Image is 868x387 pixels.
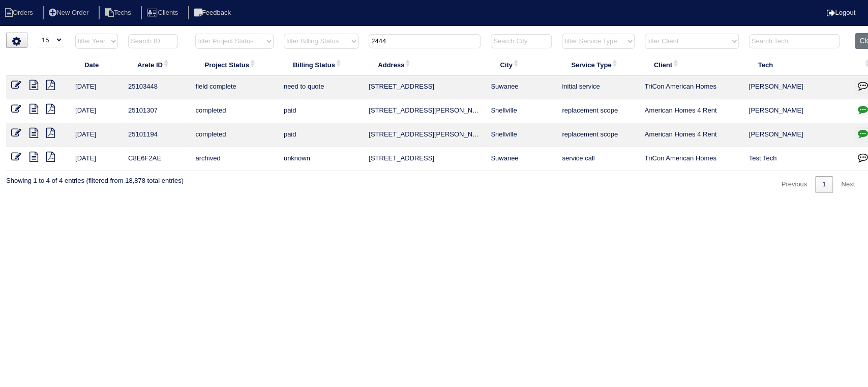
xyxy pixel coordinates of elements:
[190,75,278,99] td: field complete
[123,75,190,99] td: 25103448
[640,147,744,171] td: TriCon American Homes
[640,99,744,123] td: American Homes 4 Rent
[279,99,364,123] td: paid
[744,54,850,75] th: Tech
[43,9,97,16] a: New Order
[141,9,186,16] a: Clients
[749,34,840,48] input: Search Tech
[190,54,278,75] th: Project Status: activate to sort column ascending
[279,75,364,99] td: need to quote
[123,99,190,123] td: 25101307
[123,54,190,75] th: Arete ID: activate to sort column ascending
[640,75,744,99] td: TriCon American Homes
[557,75,639,99] td: initial service
[557,123,639,147] td: replacement scope
[364,54,486,75] th: Address: activate to sort column ascending
[491,34,552,48] input: Search City
[123,123,190,147] td: 25101194
[557,99,639,123] td: replacement scope
[99,9,139,16] a: Techs
[826,9,855,16] a: Logout
[279,147,364,171] td: unknown
[99,6,139,20] li: Techs
[486,99,557,123] td: Snellville
[774,176,814,193] a: Previous
[190,123,278,147] td: completed
[834,176,862,193] a: Next
[557,54,639,75] th: Service Type: activate to sort column ascending
[486,75,557,99] td: Suwanee
[70,99,123,123] td: [DATE]
[6,171,184,185] div: Showing 1 to 4 of 4 entries (filtered from 18,878 total entries)
[70,75,123,99] td: [DATE]
[188,6,239,20] li: Feedback
[369,34,481,48] input: Search Address
[744,123,850,147] td: [PERSON_NAME]
[70,147,123,171] td: [DATE]
[640,123,744,147] td: American Homes 4 Rent
[486,147,557,171] td: Suwanee
[70,123,123,147] td: [DATE]
[744,75,850,99] td: [PERSON_NAME]
[364,123,486,147] td: [STREET_ADDRESS][PERSON_NAME]
[364,147,486,171] td: [STREET_ADDRESS]
[190,147,278,171] td: archived
[640,54,744,75] th: Client: activate to sort column ascending
[123,147,190,171] td: C8E6F2AE
[70,54,123,75] th: Date
[43,6,97,20] li: New Order
[279,123,364,147] td: paid
[141,6,186,20] li: Clients
[364,99,486,123] td: [STREET_ADDRESS][PERSON_NAME]
[364,75,486,99] td: [STREET_ADDRESS]
[557,147,639,171] td: service call
[128,34,178,48] input: Search ID
[279,54,364,75] th: Billing Status: activate to sort column ascending
[815,176,833,193] a: 1
[744,99,850,123] td: [PERSON_NAME]
[486,54,557,75] th: City: activate to sort column ascending
[744,147,850,171] td: Test Tech
[190,99,278,123] td: completed
[486,123,557,147] td: Snellville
